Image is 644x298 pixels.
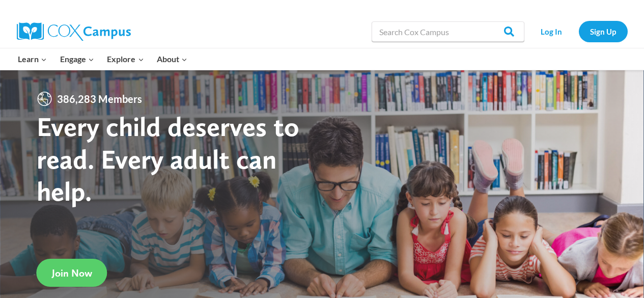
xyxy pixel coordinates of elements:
a: Join Now [37,259,107,287]
span: Engage [60,52,94,66]
span: Join Now [52,267,92,279]
a: Sign Up [579,21,628,42]
span: 386,283 Members [53,91,146,107]
a: Log In [529,21,574,42]
strong: Every child deserves to read. Every adult can help. [37,110,299,207]
span: About [157,52,187,66]
nav: Primary Navigation [12,48,194,70]
span: Learn [18,52,47,66]
span: Explore [107,52,144,66]
img: Cox Campus [17,22,131,41]
input: Search Cox Campus [372,21,524,42]
nav: Secondary Navigation [529,21,628,42]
